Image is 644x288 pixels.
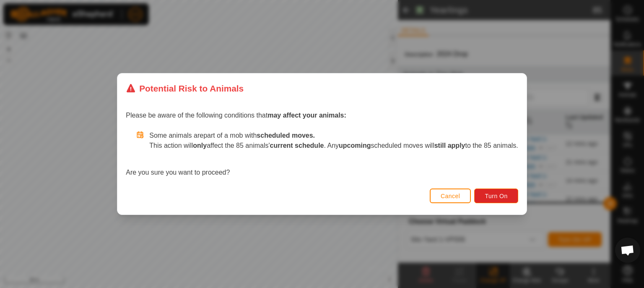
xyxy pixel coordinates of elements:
[126,112,346,119] span: Please be aware of the following conditions that
[126,131,518,178] div: Are you sure you want to proceed?
[339,142,371,149] strong: upcoming
[485,193,507,199] span: Turn On
[615,238,640,263] div: Open chat
[441,193,460,199] span: Cancel
[430,189,471,203] button: Cancel
[270,142,324,149] strong: current schedule
[257,132,315,139] strong: scheduled moves.
[193,142,207,149] strong: only
[126,82,244,95] div: Potential Risk to Animals
[203,132,315,139] span: part of a mob with
[149,131,518,141] p: Some animals are
[149,141,518,151] p: This action will affect the 85 animals' . Any scheduled moves will to the 85 animals.
[267,112,346,119] strong: may affect your animals:
[474,189,518,203] button: Turn On
[434,142,465,149] strong: still apply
